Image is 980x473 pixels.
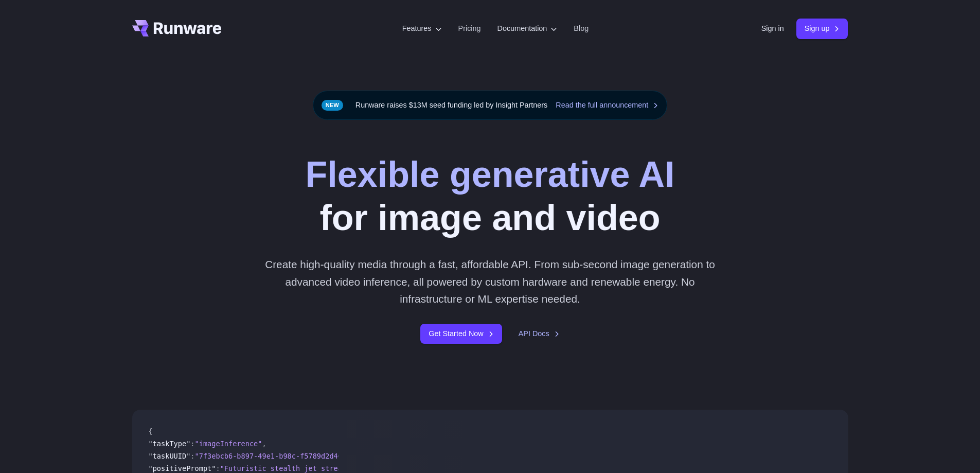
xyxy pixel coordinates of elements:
a: Sign up [796,19,848,39]
span: : [190,440,194,448]
span: "taskType" [149,440,191,448]
h1: for image and video [305,153,674,239]
span: , [262,440,266,448]
a: Blog [574,23,589,34]
span: "taskUUID" [149,452,191,460]
label: Features [402,23,442,34]
a: Read the full announcement [556,99,658,111]
span: { [149,427,153,435]
span: "positivePrompt" [149,464,216,472]
span: : [216,464,220,472]
div: Runware raises $13M seed funding led by Insight Partners [313,91,668,120]
span: : [190,452,194,460]
span: "7f3ebcb6-b897-49e1-b98c-f5789d2d40d7" [195,452,355,460]
span: "imageInference" [195,440,262,448]
a: Get Started Now [420,324,502,344]
span: "Futuristic stealth jet streaking through a neon-lit cityscape with glowing purple exhaust" [220,464,603,472]
a: Sign in [761,23,784,34]
a: API Docs [519,328,560,340]
a: Go to / [132,20,222,37]
strong: Flexible generative AI [305,154,674,195]
label: Documentation [497,23,558,34]
a: Pricing [458,23,481,34]
p: Create high-quality media through a fast, affordable API. From sub-second image generation to adv... [261,256,719,307]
